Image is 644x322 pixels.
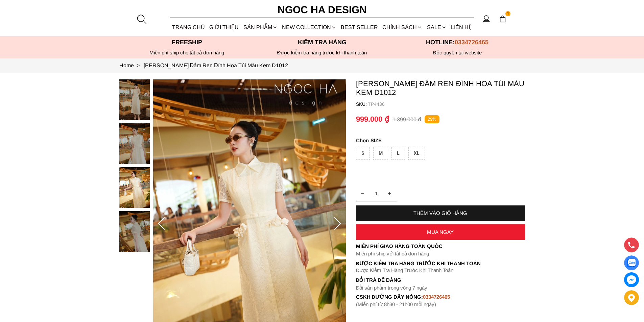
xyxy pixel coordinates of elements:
p: TP4436 [368,101,525,107]
a: BEST SELLER [339,18,380,36]
h6: Đổi trả dễ dàng [356,277,525,283]
p: SIZE [356,138,525,143]
font: Đổi sản phẩm trong vòng 7 ngày [356,285,428,291]
p: 1.399.000 ₫ [392,116,421,123]
a: NEW COLLECTION [280,18,338,36]
font: Miễn phí ship với tất cả đơn hàng [356,251,429,256]
p: Được kiểm tra hàng trước khi thanh toán [255,50,390,56]
img: img-CART-ICON-ksit0nf1 [499,15,506,23]
a: SALE [425,18,449,36]
a: Display image [624,255,639,270]
div: MUA NGAY [356,229,525,235]
a: Link to Catherine Dress_ Đầm Ren Đính Hoa Túi Màu Kem D1012 [144,63,288,68]
img: Catherine Dress_ Đầm Ren Đính Hoa Túi Màu Kem D1012_mini_2 [119,167,150,208]
a: GIỚI THIỆU [207,18,241,36]
img: Display image [627,259,636,267]
span: > [134,63,142,68]
h6: SKU: [356,101,368,107]
h6: Độc quyền tại website [390,50,525,56]
a: TRANG CHỦ [170,18,207,36]
p: Hotline: [390,39,525,46]
input: Quantity input [356,187,397,200]
a: Ngoc Ha Design [271,2,373,18]
div: THÊM VÀO GIỎ HÀNG [356,210,525,216]
div: S [356,147,370,160]
font: cskh đường dây nóng: [356,294,423,300]
font: Kiểm tra hàng [298,39,347,46]
p: 29% [425,115,439,124]
img: Catherine Dress_ Đầm Ren Đính Hoa Túi Màu Kem D1012_mini_1 [119,123,150,164]
a: Link to Home [119,63,144,68]
div: Miễn phí ship cho tất cả đơn hàng [119,50,255,56]
div: M [373,147,388,160]
img: Catherine Dress_ Đầm Ren Đính Hoa Túi Màu Kem D1012_mini_0 [119,79,150,120]
a: LIÊN HỆ [449,18,474,36]
p: Freeship [119,39,255,46]
font: Miễn phí giao hàng toàn quốc [356,243,443,249]
font: 0334726465 [423,294,450,300]
a: messenger [624,272,639,287]
span: 1 [505,11,511,17]
span: 0334726465 [455,39,488,46]
div: XL [408,147,425,160]
img: Catherine Dress_ Đầm Ren Đính Hoa Túi Màu Kem D1012_mini_3 [119,211,150,252]
div: Chính sách [380,18,425,36]
div: SẢN PHẨM [241,18,280,36]
p: [PERSON_NAME] Đầm Ren Đính Hoa Túi Màu Kem D1012 [356,79,525,97]
font: (Miễn phí từ 8h30 - 21h00 mỗi ngày) [356,301,436,307]
div: L [391,147,405,160]
p: Được Kiểm Tra Hàng Trước Khi Thanh Toán [356,267,525,273]
p: 999.000 ₫ [356,115,389,124]
p: Được Kiểm Tra Hàng Trước Khi Thanh Toán [356,261,525,267]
